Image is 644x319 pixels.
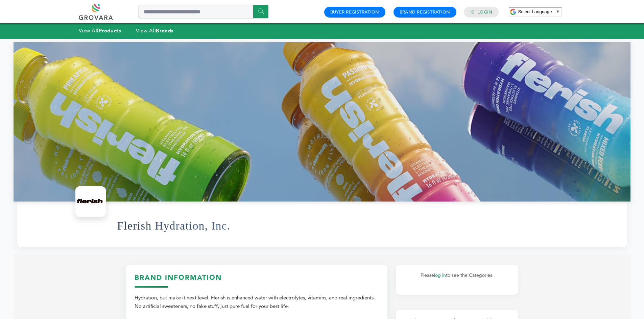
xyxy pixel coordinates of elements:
[77,188,104,215] img: Flerish Hydration, Inc. Logo
[477,9,492,15] a: Login
[554,9,554,14] span: ​
[518,9,560,14] a: Select Language​
[138,5,268,19] input: Search a product or brand...
[136,27,174,34] a: View AllBrands
[99,27,121,34] strong: Products
[403,271,511,280] p: Please to see the Categories.
[434,272,446,278] a: log in
[330,9,379,15] a: Buyer Registration
[79,27,121,34] a: View AllProducts
[117,209,231,242] h1: Flerish Hydration, Inc.
[400,9,450,15] a: Brand Registration
[518,9,552,14] span: Select Language
[556,9,560,14] span: ▼
[135,294,379,311] div: Hydration, but make it next level. Flerish is enhanced water with electrolytes, vitamins, and rea...
[156,27,173,34] strong: Brands
[135,273,379,288] h3: Brand Information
